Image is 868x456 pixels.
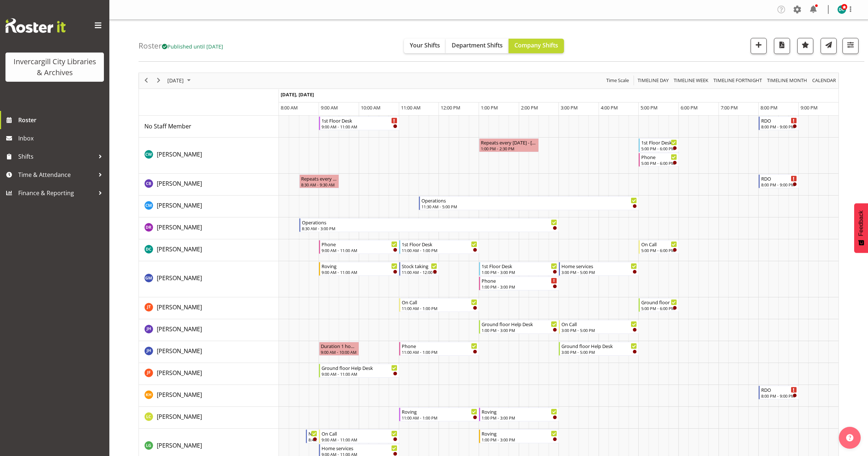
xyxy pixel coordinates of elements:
[319,364,399,378] div: Joanne Forbes"s event - Ground floor Help Desk Begin From Friday, October 10, 2025 at 9:00:00 AM ...
[858,210,864,236] span: Feedback
[157,368,202,377] a: [PERSON_NAME]
[139,42,223,50] h4: Roster
[601,104,618,111] span: 4:00 PM
[482,277,557,284] div: Phone
[774,38,790,54] button: Download a PDF of the roster for the current day
[322,444,397,452] div: Home services
[606,76,630,85] span: Time Scale
[759,174,799,188] div: Chris Broad"s event - RDO Begin From Friday, October 10, 2025 at 8:00:00 PM GMT+13:00 Ends At Fri...
[157,201,202,210] a: [PERSON_NAME]
[167,76,184,85] span: [DATE]
[402,342,477,349] div: Phone
[761,393,797,399] div: 8:00 PM - 9:00 PM
[639,138,679,152] div: Catherine Wilson"s event - 1st Floor Desk Begin From Friday, October 10, 2025 at 5:00:00 PM GMT+1...
[759,386,799,399] div: Kaela Harley"s event - RDO Begin From Friday, October 10, 2025 at 8:00:00 PM GMT+13:00 Ends At Fr...
[404,39,446,53] button: Your Shifts
[141,76,151,85] button: Previous
[301,182,338,188] div: 8:30 AM - 9:30 AM
[681,104,698,111] span: 6:00 PM
[157,150,202,158] span: [PERSON_NAME]
[482,430,557,437] div: Roving
[721,104,738,111] span: 7:00 PM
[306,429,319,443] div: Lisa Griffiths"s event - Newspapers Begin From Friday, October 10, 2025 at 8:40:00 AM GMT+13:00 E...
[157,441,202,450] a: [PERSON_NAME]
[402,408,477,415] div: Roving
[561,104,578,111] span: 3:00 PM
[441,104,460,111] span: 12:00 PM
[18,133,106,144] span: Inbox
[482,408,557,415] div: Roving
[766,76,808,85] span: Timeline Month
[446,39,509,53] button: Department Shifts
[399,298,479,312] div: Glen Tomlinson"s event - On Call Begin From Friday, October 10, 2025 at 11:00:00 AM GMT+13:00 End...
[157,325,202,333] a: [PERSON_NAME]
[157,245,202,253] span: [PERSON_NAME]
[139,341,279,363] td: Jillian Hunter resource
[641,160,677,166] div: 5:00 PM - 6:00 PM
[139,297,279,319] td: Glen Tomlinson resource
[322,247,397,253] div: 9:00 AM - 11:00 AM
[281,104,298,111] span: 8:00 AM
[157,413,202,421] span: [PERSON_NAME]
[801,104,818,111] span: 9:00 PM
[319,262,399,276] div: Gabriel McKay Smith"s event - Roving Begin From Friday, October 10, 2025 at 9:00:00 AM GMT+13:00 ...
[559,320,639,334] div: Jill Harpur"s event - On Call Begin From Friday, October 10, 2025 at 3:00:00 PM GMT+13:00 Ends At...
[421,204,637,209] div: 11:30 AM - 5:00 PM
[641,153,677,161] div: Phone
[139,363,279,385] td: Joanne Forbes resource
[162,43,223,50] span: Published until [DATE]
[144,122,191,131] a: No Staff Member
[157,325,202,333] span: [PERSON_NAME]
[322,262,397,270] div: Roving
[637,76,670,85] button: Timeline Day
[18,151,95,162] span: Shifts
[479,262,559,276] div: Gabriel McKay Smith"s event - 1st Floor Desk Begin From Friday, October 10, 2025 at 1:00:00 PM GM...
[399,407,479,421] div: Linda Cooper"s event - Roving Begin From Friday, October 10, 2025 at 11:00:00 AM GMT+13:00 Ends A...
[322,124,397,130] div: 9:00 AM - 11:00 AM
[811,76,837,85] button: Month
[322,437,397,443] div: 9:00 AM - 11:00 AM
[410,41,440,49] span: Your Shifts
[761,175,797,182] div: RDO
[712,76,763,85] button: Fortnight
[402,247,477,253] div: 11:00 AM - 1:00 PM
[399,262,439,276] div: Gabriel McKay Smith"s event - Stock taking Begin From Friday, October 10, 2025 at 11:00:00 AM GMT...
[139,239,279,261] td: Donald Cunningham resource
[139,407,279,429] td: Linda Cooper resource
[761,124,797,130] div: 8:00 PM - 9:00 PM
[605,76,630,85] button: Time Scale
[13,56,97,78] div: Invercargill City Libraries & Archives
[482,327,557,333] div: 1:00 PM - 3:00 PM
[641,104,658,111] span: 5:00 PM
[641,298,677,306] div: Ground floor Help Desk
[759,116,799,130] div: No Staff Member"s event - RDO Begin From Friday, October 10, 2025 at 8:00:00 PM GMT+13:00 Ends At...
[322,117,397,124] div: 1st Floor Desk
[139,261,279,297] td: Gabriel McKay Smith resource
[482,437,557,443] div: 1:00 PM - 3:00 PM
[837,5,846,14] img: donald-cunningham11616.jpg
[157,274,202,282] span: [PERSON_NAME]
[482,284,557,290] div: 1:00 PM - 3:00 PM
[319,342,359,356] div: Jillian Hunter"s event - Duration 1 hours - Jillian Hunter Begin From Friday, October 10, 2025 at...
[766,76,809,85] button: Timeline Month
[561,269,637,275] div: 3:00 PM - 5:00 PM
[322,269,397,275] div: 9:00 AM - 11:00 AM
[139,217,279,239] td: Debra Robinson resource
[641,247,677,253] div: 5:00 PM - 6:00 PM
[521,104,538,111] span: 2:00 PM
[559,262,639,276] div: Gabriel McKay Smith"s event - Home services Begin From Friday, October 10, 2025 at 3:00:00 PM GMT...
[308,437,318,443] div: 8:40 AM - 9:00 AM
[5,18,66,33] img: Rosterit website logo
[514,41,558,49] span: Company Shifts
[321,104,338,111] span: 9:00 AM
[673,76,710,85] button: Timeline Week
[479,320,559,334] div: Jill Harpur"s event - Ground floor Help Desk Begin From Friday, October 10, 2025 at 1:00:00 PM GM...
[854,203,868,253] button: Feedback - Show survey
[157,179,202,188] span: [PERSON_NAME]
[761,117,797,124] div: RDO
[299,174,339,188] div: Chris Broad"s event - Repeats every friday - Chris Broad Begin From Friday, October 10, 2025 at 8...
[165,73,195,88] div: October 10, 2025
[421,197,637,204] div: Operations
